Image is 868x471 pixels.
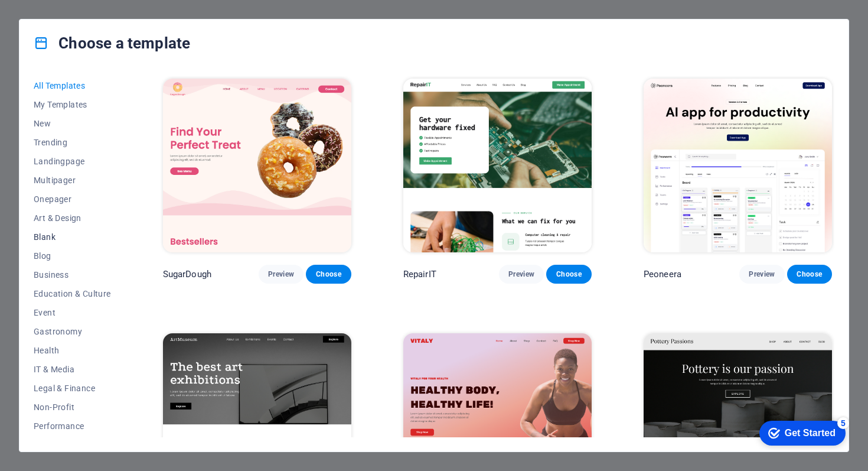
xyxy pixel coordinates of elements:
h4: Choose a template [34,34,190,53]
span: Multipager [34,176,111,185]
button: Non-Profit [34,398,111,417]
span: Business [34,270,111,280]
button: Portfolio [34,436,111,454]
span: Preview [749,269,775,279]
span: Gastronomy [34,327,111,336]
button: Event [34,303,111,322]
p: Peoneera [644,268,681,280]
button: Business [34,265,111,284]
button: Preview [499,265,544,284]
span: Landingpage [34,157,111,166]
span: Health [34,346,111,355]
span: Choose [797,269,823,279]
img: SugarDough [163,79,351,252]
button: Preview [259,265,304,284]
button: Legal & Finance [34,379,111,398]
span: Onepager [34,194,111,204]
button: Art & Design [34,209,111,228]
span: Preview [508,269,534,279]
button: Trending [34,133,111,152]
p: SugarDough [163,268,211,280]
img: Peoneera [644,79,832,252]
button: Landingpage [34,152,111,171]
span: IT & Media [34,365,111,374]
button: Multipager [34,171,111,190]
button: Performance [34,417,111,436]
span: Education & Culture [34,289,111,298]
div: 5 [87,2,99,14]
button: Education & Culture [34,284,111,303]
button: Choose [787,265,832,284]
span: Non-Profit [34,402,111,412]
button: Preview [739,265,784,284]
span: My Templates [34,100,111,109]
span: New [34,119,111,128]
span: Choose [556,269,582,279]
span: Choose [315,269,341,279]
button: Blog [34,246,111,265]
button: Blank [34,228,111,246]
button: My Templates [34,95,111,114]
span: Trending [34,138,111,147]
div: Get Started 5 items remaining, 0% complete [9,6,96,31]
button: Onepager [34,190,111,209]
img: RepairIT [403,79,592,252]
span: Blog [34,251,111,261]
p: RepairIT [403,268,436,280]
button: Gastronomy [34,322,111,341]
button: Choose [306,265,351,284]
button: Choose [546,265,591,284]
button: Health [34,341,111,360]
span: Art & Design [34,213,111,223]
button: New [34,114,111,133]
span: Blank [34,232,111,242]
span: All Templates [34,81,111,90]
span: Event [34,308,111,317]
span: Preview [268,269,294,279]
span: Performance [34,421,111,431]
div: Get Started [35,13,86,24]
button: IT & Media [34,360,111,379]
span: Legal & Finance [34,384,111,393]
button: All Templates [34,76,111,95]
